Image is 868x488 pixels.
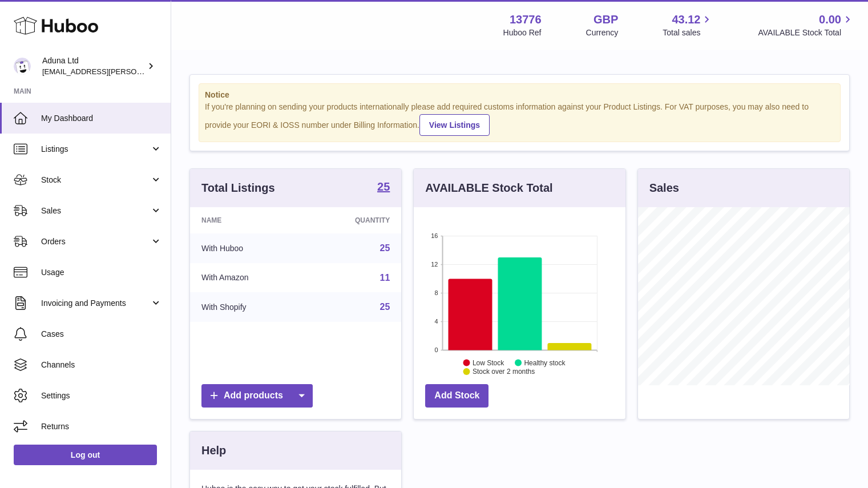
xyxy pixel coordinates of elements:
[524,358,566,366] text: Healthy stock
[419,114,490,136] a: View Listings
[306,207,402,233] th: Quantity
[377,181,390,195] a: 25
[41,390,162,401] span: Settings
[41,113,162,124] span: My Dashboard
[435,318,438,325] text: 4
[431,261,438,268] text: 12
[425,384,488,408] a: Add Stock
[672,12,700,27] span: 43.12
[663,12,713,38] a: 43.12 Total sales
[205,102,834,136] div: If you're planning on sending your products internationally please add required customs informati...
[819,12,841,27] span: 0.00
[41,329,162,340] span: Cases
[380,243,390,253] a: 25
[201,180,275,196] h3: Total Listings
[190,207,306,233] th: Name
[14,445,157,465] a: Log out
[435,346,438,353] text: 0
[586,27,619,38] div: Currency
[42,55,145,77] div: Aduna Ltd
[201,443,226,458] h3: Help
[425,180,552,196] h3: AVAILABLE Stock Total
[201,384,313,408] a: Add products
[41,267,162,278] span: Usage
[435,289,438,296] text: 8
[663,27,713,38] span: Total sales
[377,181,390,192] strong: 25
[758,27,854,38] span: AVAILABLE Stock Total
[473,358,504,366] text: Low Stock
[14,58,31,75] img: deborahe.kamara@aduna.com
[41,175,150,185] span: Stock
[380,302,390,312] a: 25
[41,421,162,432] span: Returns
[41,298,150,309] span: Invoicing and Payments
[41,205,150,216] span: Sales
[510,12,542,27] strong: 13776
[41,144,150,155] span: Listings
[41,360,162,370] span: Channels
[473,368,535,376] text: Stock over 2 months
[649,180,679,196] h3: Sales
[380,273,390,283] a: 11
[190,263,306,293] td: With Amazon
[205,90,834,100] strong: Notice
[190,233,306,263] td: With Huboo
[431,232,438,239] text: 16
[594,12,618,27] strong: GBP
[190,292,306,322] td: With Shopify
[41,236,150,247] span: Orders
[503,27,542,38] div: Huboo Ref
[42,67,290,76] span: [EMAIL_ADDRESS][PERSON_NAME][PERSON_NAME][DOMAIN_NAME]
[758,12,854,38] a: 0.00 AVAILABLE Stock Total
